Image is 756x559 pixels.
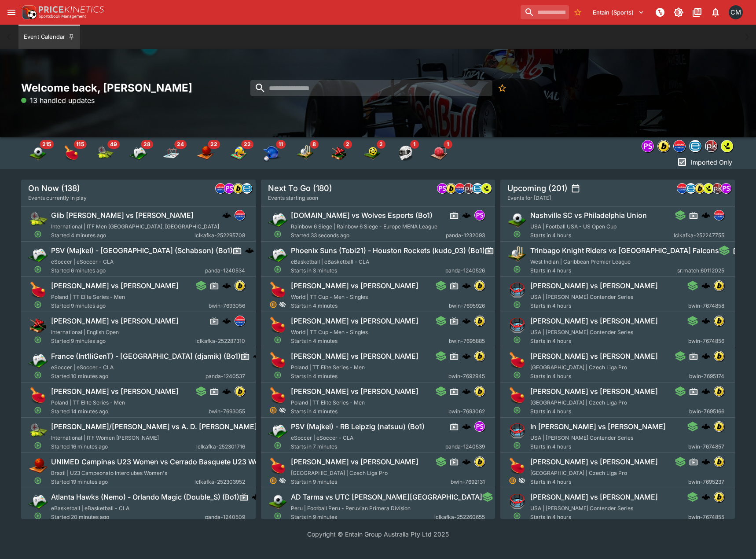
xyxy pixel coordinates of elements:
[233,183,243,194] div: bwin
[688,302,724,310] span: bwin-7674858
[448,372,484,381] span: bwin-7692945
[291,223,437,230] span: Rainbow 6 Siege | Rainbow 6 Siege - Europe MENA League
[714,316,724,326] div: bwin
[450,478,484,486] span: bwin-7692131
[330,144,348,162] div: Snooker
[530,387,658,396] h6: [PERSON_NAME] vs [PERSON_NAME]
[235,210,245,221] div: lclkafka
[507,421,527,441] img: mma.png
[701,422,710,431] img: logo-cerberus.svg
[688,337,724,346] span: bwin-7674856
[224,183,235,194] div: pandascore
[51,294,125,300] span: Poland | TT Elite Series - Men
[474,316,484,326] div: bwin
[712,183,723,194] div: pricekinetics
[51,211,194,220] h6: Glib [PERSON_NAME] vs [PERSON_NAME]
[209,407,245,416] span: bwin-7693055
[51,422,318,431] h6: [PERSON_NAME]/[PERSON_NAME] vs A. D. [PERSON_NAME]/[PERSON_NAME]
[462,316,470,325] div: cerberus
[222,281,231,290] div: cerberus
[530,246,719,255] h6: Trinbago Knight Riders vs [GEOGRAPHIC_DATA] Falcons
[507,386,527,405] img: table_tennis.png
[507,183,568,193] h5: Upcoming (201)
[446,184,456,193] img: bwin.png
[107,140,120,149] span: 49
[291,294,368,300] span: World | TT Cup - Men - Singles
[235,316,245,326] div: lclkafka
[714,210,724,220] img: lclkafka.png
[677,183,687,194] div: lclkafka
[291,266,445,275] span: Starts in 3 minutes
[235,316,245,326] img: lclkafka.png
[430,144,448,162] div: Handball
[268,421,287,441] img: esports.png
[474,422,484,431] img: pandascore.png
[448,302,484,310] span: bwin-7695926
[642,140,653,152] img: pandascore.png
[474,281,484,291] img: bwin.png
[462,387,470,396] img: logo-cerberus.svg
[310,140,319,149] span: 8
[673,140,686,152] div: lclkafka
[514,265,521,273] svg: Open
[343,140,352,149] span: 2
[291,422,425,431] h6: PSV (Majkel) - RB Leipzig (natsuu) (Bo1)
[291,246,485,255] h6: Phoenix Suns (Tobi21) - Houston Rockets (kudo_03) (Bo1)
[174,140,187,149] span: 24
[689,140,701,152] div: betradar
[701,493,710,501] img: logo-cerberus.svg
[276,140,286,149] span: 11
[530,457,658,467] h6: [PERSON_NAME] vs [PERSON_NAME]
[274,230,282,238] svg: Open
[530,422,666,431] h6: In [PERSON_NAME] vs [PERSON_NAME]
[507,351,527,370] img: table_tennis.png
[263,144,281,162] div: Baseball
[657,140,670,152] div: bwin
[688,442,724,451] span: bwin-7674857
[521,5,569,19] input: search
[222,316,231,325] div: cerberus
[195,478,245,486] span: lclkafka-252303952
[51,457,274,467] h6: UNIMED Campinas U23 Women vs Cerrado Basquete U23 Women
[530,493,658,502] h6: [PERSON_NAME] vs [PERSON_NAME]
[363,144,381,162] img: futsal
[51,302,209,310] span: Started 9 minutes ago
[242,184,252,193] img: betradar.png
[34,265,42,273] svg: Open
[206,372,245,381] span: panda-1240537
[530,211,647,220] h6: Nashville SC vs Philadelphia Union
[62,144,80,162] img: table_tennis
[674,140,685,152] img: lclkafka.png
[250,80,492,96] input: search
[28,421,48,441] img: tennis.png
[514,336,521,344] svg: Open
[215,183,226,194] div: lclkafka
[530,302,688,310] span: Starts in 4 hours
[445,442,484,451] span: panda-1240539
[481,184,491,193] img: lsports.jpeg
[444,140,452,149] span: 1
[714,316,724,326] img: bwin.png
[714,351,724,361] div: bwin
[235,210,245,220] img: lclkafka.png
[446,183,456,194] div: bwin
[222,316,231,325] img: logo-cerberus.svg
[39,6,104,13] img: PriceKinetics
[703,183,714,194] div: lsports
[291,316,418,326] h6: [PERSON_NAME] vs [PERSON_NAME]
[688,478,724,486] span: bwin-7695237
[686,183,696,194] div: betradar
[51,364,114,371] span: eSoccer | eSoccer - CLA
[235,386,245,396] img: bwin.png
[691,158,732,167] p: Imported Only
[530,329,633,335] span: USA | [PERSON_NAME] Contender Series
[205,513,245,522] span: panda-1240509
[701,211,710,220] img: logo-cerberus.svg
[571,5,585,19] button: No Bookmarks
[474,351,484,361] img: bwin.png
[18,25,80,49] button: Event Calendar
[689,372,724,381] span: bwin-7695174
[21,81,256,95] h2: Welcome back, [PERSON_NAME]
[291,281,418,291] h6: [PERSON_NAME] vs [PERSON_NAME]
[690,140,701,152] img: betradar.png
